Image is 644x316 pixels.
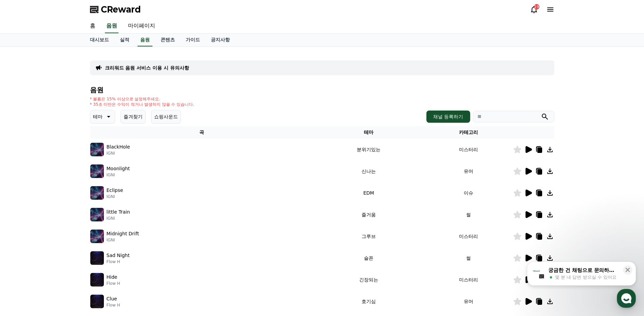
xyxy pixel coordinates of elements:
td: 이슈 [424,182,513,204]
img: music [90,295,104,308]
td: 미스터리 [424,269,513,291]
a: 홈 [2,215,45,232]
td: 즐거움 [313,204,424,225]
a: 공지사항 [205,34,235,46]
p: 테마 [93,112,103,121]
p: Sad Night [107,252,130,259]
a: 실적 [114,34,135,46]
p: Flow H [107,259,130,264]
span: 설정 [105,225,113,231]
th: 테마 [313,126,424,139]
button: 테마 [90,110,115,123]
p: IGNI [107,172,130,178]
td: 미스터리 [424,225,513,247]
td: 슬픈 [313,247,424,269]
td: 호기심 [313,291,424,312]
a: 19 [530,5,538,14]
img: music [90,186,104,200]
td: 미스터리 [424,139,513,160]
span: 홈 [21,225,25,231]
button: 채널 등록하기 [426,111,470,123]
div: 19 [534,4,539,9]
span: 대화 [62,225,70,231]
p: * 35초 미만은 수익이 적거나 발생하지 않을 수 있습니다. [90,102,195,107]
button: 쇼핑사운드 [151,110,181,123]
p: Flow H [107,281,120,286]
a: 대화 [45,215,88,232]
td: EDM [313,182,424,204]
p: Moonlight [107,165,130,172]
a: 가이드 [180,34,205,46]
p: BlackHole [107,143,130,151]
img: music [90,251,104,265]
a: 음원 [105,19,118,33]
td: 긴장되는 [313,269,424,291]
a: CReward [90,4,141,15]
td: 유머 [424,160,513,182]
p: IGNI [107,216,130,221]
p: IGNI [107,151,130,156]
p: IGNI [107,237,139,243]
a: 콘텐츠 [155,34,180,46]
td: 유머 [424,291,513,312]
img: music [90,143,104,156]
p: IGNI [107,194,123,199]
a: 크리워드 음원 서비스 이용 시 유의사항 [105,64,189,71]
td: 그루브 [313,225,424,247]
td: 썰 [424,247,513,269]
th: 카테고리 [424,126,513,139]
p: Midnight Drift [107,230,139,237]
img: music [90,273,104,287]
img: music [90,208,104,221]
a: 마이페이지 [123,19,161,33]
p: Eclipse [107,187,123,194]
p: * 볼륨은 15% 이상으로 설정해주세요. [90,96,195,102]
a: 홈 [85,19,101,33]
p: Hide [107,274,117,281]
img: music [90,164,104,178]
th: 곡 [90,126,314,139]
a: 대시보드 [85,34,114,46]
a: 음원 [137,34,152,46]
a: 설정 [88,215,130,232]
td: 썰 [424,204,513,225]
p: little Train [107,209,130,216]
p: Clue [107,295,117,302]
span: CReward [101,4,141,15]
h4: 음원 [90,86,554,94]
td: 분위기있는 [313,139,424,160]
p: Flow H [107,302,120,308]
img: music [90,230,104,243]
td: 신나는 [313,160,424,182]
button: 즐겨찾기 [121,110,146,123]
